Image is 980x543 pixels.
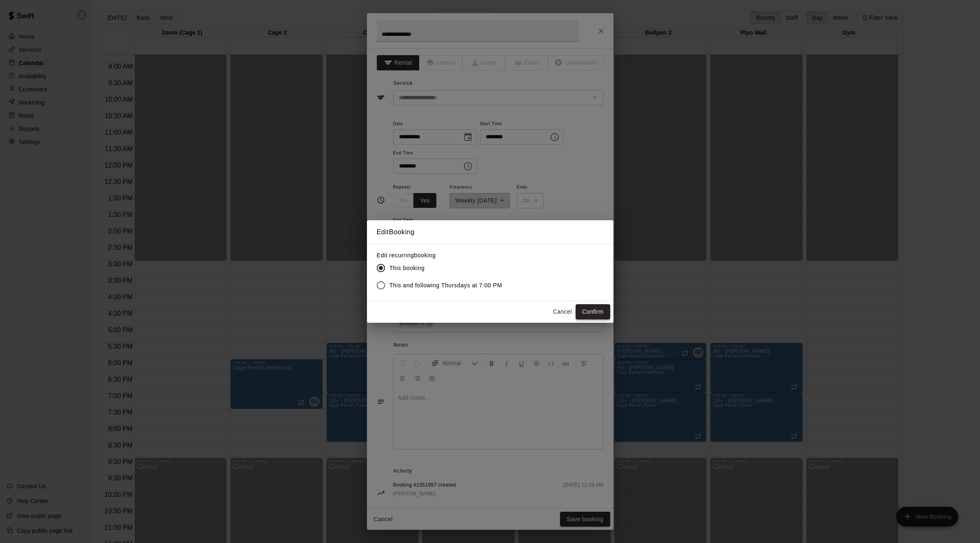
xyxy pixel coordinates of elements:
label: Edit recurring booking [377,251,509,259]
h2: Edit Booking [367,220,613,244]
span: This booking [390,264,425,273]
button: Cancel [549,304,576,319]
button: Confirm [576,304,610,319]
span: This and following Thursdays at 7:00 PM [390,281,503,290]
